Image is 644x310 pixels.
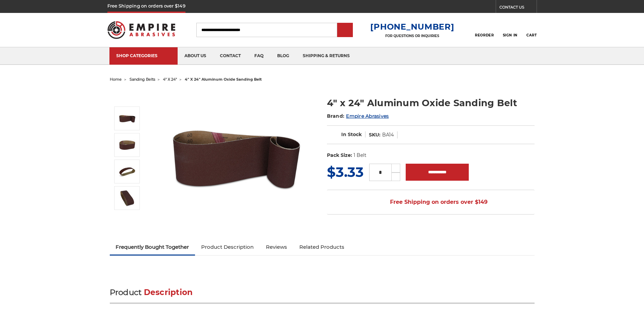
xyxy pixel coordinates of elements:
a: Empire Abrasives [346,113,389,119]
span: Brand: [327,113,345,119]
a: shipping & returns [296,47,357,65]
button: Next [119,211,136,226]
span: Sign In [503,33,518,37]
img: 4" x 24" Sanding Belt - Aluminum Oxide [119,163,136,180]
img: 4" x 24" Aluminum Oxide Sanding Belt [119,110,136,127]
img: 4" x 24" Sanding Belt - AOX [119,190,136,207]
a: home [110,77,122,82]
img: 4" x 24" Aluminum Oxide Sanding Belt [168,89,304,225]
span: Free Shipping on orders over $149 [374,195,488,209]
span: Reorder [475,33,494,37]
a: Product Description [195,240,260,255]
dt: Pack Size: [327,152,352,159]
a: contact [213,47,248,65]
span: In Stock [341,131,362,137]
span: Product [110,288,142,297]
button: Previous [119,92,136,107]
div: SHOP CATEGORIES [116,53,171,58]
dt: SKU: [369,131,380,138]
span: Description [144,288,193,297]
a: Related Products [293,240,350,255]
a: about us [178,47,213,65]
img: Empire Abrasives [107,17,176,43]
a: faq [248,47,270,65]
img: 4" x 24" AOX Sanding Belt [119,136,136,153]
span: Cart [526,33,537,37]
span: 4" x 24" aluminum oxide sanding belt [185,77,262,82]
a: Cart [526,22,537,37]
a: blog [270,47,296,65]
h1: 4" x 24" Aluminum Oxide Sanding Belt [327,96,535,110]
a: 4" x 24" [163,77,177,82]
span: $3.33 [327,164,364,180]
a: Reorder [475,22,494,37]
a: [PHONE_NUMBER] [370,22,454,32]
a: Frequently Bought Together [110,240,195,255]
dd: BA14 [382,131,394,138]
p: FOR QUESTIONS OR INQUIRIES [370,34,454,38]
a: CONTACT US [499,3,537,13]
input: Submit [338,23,352,37]
dd: 1 Belt [354,152,366,159]
a: Reviews [260,240,293,255]
a: sanding belts [130,77,155,82]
